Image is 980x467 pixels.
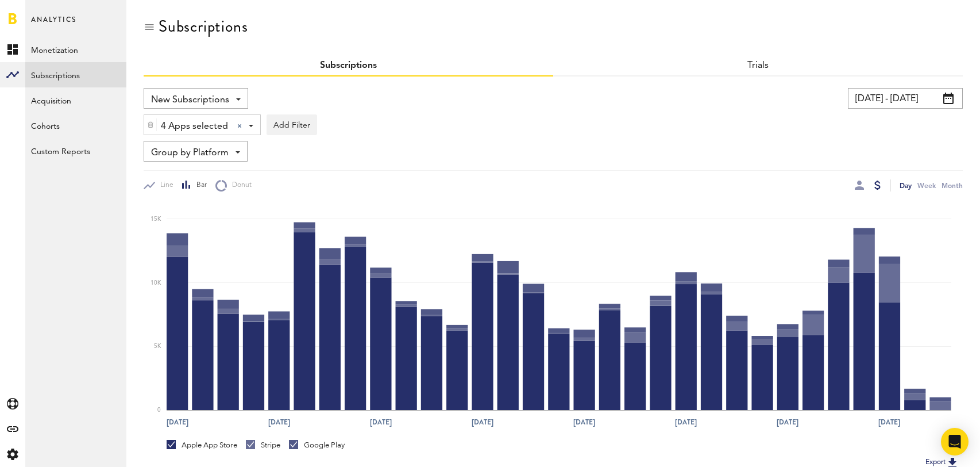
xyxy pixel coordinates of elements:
span: Group by Platform [151,143,229,163]
a: Subscriptions [320,61,377,70]
span: 4 Apps selected [161,117,228,136]
text: [DATE] [777,417,798,427]
text: [DATE] [878,417,900,427]
text: [DATE] [573,417,595,427]
button: Add Filter [267,114,317,135]
div: Open Intercom Messenger [941,428,969,455]
span: Donut [227,181,252,190]
text: 5K [154,344,161,350]
text: [DATE] [472,417,493,427]
text: [DATE] [268,417,290,427]
span: Bar [191,181,207,190]
text: [DATE] [675,417,697,427]
a: Monetization [25,37,126,62]
div: Week [917,179,936,192]
span: Analytics [31,13,76,37]
text: 0 [157,407,161,413]
a: Subscriptions [25,62,126,87]
div: Google Play [289,440,345,450]
span: Line [155,181,173,190]
div: Month [942,179,963,192]
img: trash_awesome_blue.svg [147,121,154,129]
a: Cohorts [25,113,126,138]
a: Trials [747,61,769,70]
text: 10K [151,280,161,286]
div: Apple App Store [167,440,237,450]
div: Clear [237,124,242,128]
div: Subscriptions [159,17,248,36]
text: [DATE] [370,417,392,427]
a: Custom Reports [25,138,126,163]
span: New Subscriptions [151,90,229,110]
div: Day [900,179,912,192]
a: Acquisition [25,87,126,113]
div: Stripe [246,440,280,450]
text: [DATE] [167,417,188,427]
div: Delete [144,115,157,135]
text: 15K [151,216,161,222]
